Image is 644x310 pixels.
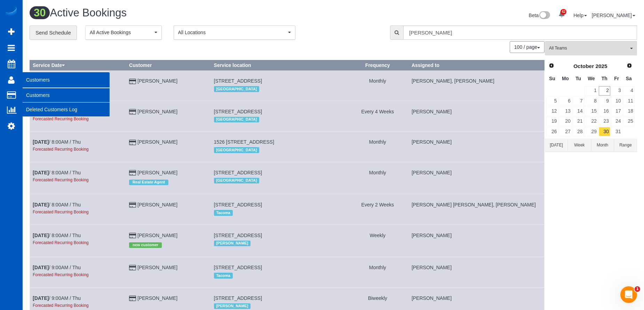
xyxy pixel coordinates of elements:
[214,241,251,246] span: [PERSON_NAME]
[408,225,544,257] td: Assigned to
[592,13,635,18] a: [PERSON_NAME]
[30,7,328,19] h1: Active Bookings
[585,127,598,136] a: 29
[137,139,177,145] a: [PERSON_NAME]
[549,76,555,81] span: Sunday
[546,127,558,136] a: 26
[23,103,110,116] a: Deleted Customers Log
[214,78,262,84] span: [STREET_ADDRESS]
[403,25,637,40] input: Enter the first 3 letters of the name to search
[214,176,344,185] div: Location
[214,170,262,175] span: [STREET_ADDRESS]
[137,170,177,175] a: [PERSON_NAME]
[30,257,126,287] td: Schedule date
[214,178,260,183] span: [GEOGRAPHIC_DATA]
[137,78,177,84] a: [PERSON_NAME]
[126,101,211,131] td: Customer
[137,233,177,238] a: [PERSON_NAME]
[211,257,347,287] td: Service location
[129,140,136,145] i: Credit Card Payment
[575,76,581,81] span: Tuesday
[129,79,136,84] i: Credit Card Payment
[555,7,569,22] a: 42
[588,76,595,81] span: Wednesday
[559,127,572,136] a: 27
[549,63,554,68] span: Prev
[30,162,126,194] td: Schedule date
[214,202,262,207] span: [STREET_ADDRESS]
[126,131,211,162] td: Customer
[599,106,610,116] a: 16
[408,162,544,194] td: Assigned to
[214,271,344,280] div: Location
[33,240,89,245] small: Forecasted Recurring Booking
[539,11,550,20] img: New interface
[614,76,619,81] span: Friday
[611,86,622,96] a: 3
[126,60,211,70] th: Customer
[599,96,610,106] a: 9
[33,177,89,182] small: Forecasted Recurring Booking
[126,162,211,194] td: Customer
[559,117,572,126] a: 20
[90,29,153,36] span: All Active Bookings
[623,86,635,96] a: 4
[623,117,635,126] a: 25
[573,13,587,18] a: Help
[347,101,408,131] td: Frequency
[347,70,408,101] td: Frequency
[33,303,89,308] small: Forecasted Recurring Booking
[546,96,558,106] a: 5
[30,131,126,162] td: Schedule date
[214,115,344,124] div: Location
[33,265,49,270] b: [DATE]
[626,76,632,81] span: Saturday
[214,84,344,93] div: Location
[4,7,18,17] a: Automaid Logo
[33,265,81,270] a: [DATE]/ 9:00AM / Thu
[623,106,635,116] a: 18
[585,106,598,116] a: 15
[347,131,408,162] td: Frequency
[211,60,347,70] th: Service location
[545,41,637,55] button: All Teams
[33,233,81,238] a: [DATE]/ 8:00AM / Thu
[214,295,262,301] span: [STREET_ADDRESS]
[211,194,347,225] td: Service location
[347,257,408,287] td: Frequency
[126,194,211,225] td: Customer
[546,106,558,116] a: 12
[33,272,89,277] small: Forecasted Recurring Booking
[573,63,594,69] span: October
[129,265,136,270] i: Credit Card Payment
[595,63,607,69] span: 2025
[126,70,211,101] td: Customer
[559,106,572,116] a: 13
[602,76,607,81] span: Thursday
[137,202,177,207] a: [PERSON_NAME]
[623,96,635,106] a: 11
[214,233,262,238] span: [STREET_ADDRESS]
[214,145,344,154] div: Location
[23,88,110,102] a: Customers
[33,170,81,175] a: [DATE]/ 8:00AM / Thu
[585,96,598,106] a: 8
[611,117,622,126] a: 24
[510,41,544,53] button: 100 / page
[627,63,632,68] span: Next
[568,139,591,152] button: Week
[611,106,622,116] a: 17
[30,60,126,70] th: Service Date
[126,225,211,257] td: Customer
[545,41,637,52] ol: All Teams
[33,233,49,238] b: [DATE]
[33,116,89,121] small: Forecasted Recurring Booking
[33,139,49,145] b: [DATE]
[85,25,162,40] button: All Active Bookings
[214,109,262,114] span: [STREET_ADDRESS]
[211,131,347,162] td: Service location
[347,162,408,194] td: Frequency
[625,61,634,71] a: Next
[214,265,262,270] span: [STREET_ADDRESS]
[591,139,614,152] button: Month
